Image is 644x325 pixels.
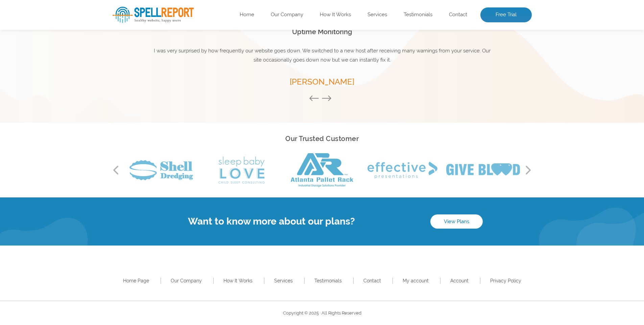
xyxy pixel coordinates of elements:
[113,133,532,145] h2: Our Trusted Customer
[367,11,387,18] a: Services
[525,165,532,175] button: Next
[367,162,437,179] img: Effective
[363,278,381,283] a: Contact
[314,278,342,283] a: Testimonials
[113,7,194,23] img: SpellReport
[446,163,520,177] img: Give Blood
[490,278,521,283] a: Privacy Policy
[153,26,491,38] h2: Uptime Monitoring
[404,11,432,18] a: Testimonials
[153,46,491,65] p: I was very surprised by how frequently our website goes down. We switched to a new host after rec...
[171,278,202,283] a: Our Company
[403,278,429,283] a: My account
[309,95,323,102] button: Previous
[449,11,467,18] a: Contact
[113,276,532,285] nav: Footer Primary Menu
[218,157,265,184] img: Sleep Baby Love
[430,214,483,229] a: View Plans
[113,165,119,175] button: Previous
[123,278,149,283] a: Home Page
[320,11,351,18] a: How It Works
[113,216,430,227] h4: Want to know more about our plans?
[274,278,293,283] a: Services
[271,11,303,18] a: Our Company
[450,278,469,283] a: Account
[153,75,491,89] h5: [PERSON_NAME]
[129,160,193,180] img: Shell Dredging
[240,11,254,18] a: Home
[223,278,253,283] a: How It Works
[283,310,361,316] span: Copyright © 2025 · All Rights Reserved
[321,95,335,102] button: Next
[480,7,532,22] a: Free Trial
